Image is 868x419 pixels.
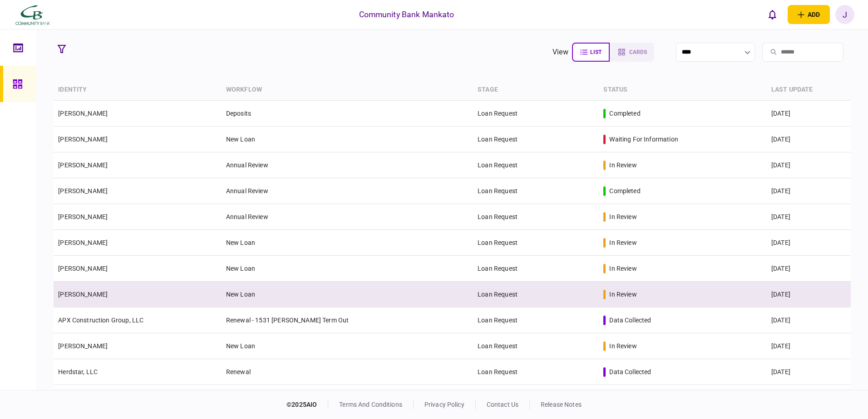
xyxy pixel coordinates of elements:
td: [DATE] [767,307,851,333]
td: Renewal [222,359,473,385]
a: contact us [487,401,518,408]
div: in review [609,341,636,351]
a: [PERSON_NAME] [58,239,108,246]
td: New Loan [222,282,473,307]
a: [PERSON_NAME] [58,110,108,117]
td: New Loan [222,333,473,359]
th: workflow [222,79,473,101]
button: open adding identity options [788,5,830,24]
button: cards [610,43,654,62]
button: list [572,43,610,62]
td: Loan Request [473,385,599,411]
a: Herdstar, LLC [58,368,98,375]
div: view [552,47,568,58]
div: Community Bank Mankato [359,9,454,20]
td: [DATE] [767,333,851,359]
td: Annual Review [222,204,473,230]
a: [PERSON_NAME] [58,213,108,220]
a: [PERSON_NAME] [58,265,108,272]
td: [DATE] [767,359,851,385]
td: [DATE] [767,178,851,204]
div: © 2025 AIO [286,400,328,409]
a: terms and conditions [339,401,402,408]
a: release notes [541,401,582,408]
img: client company logo [14,3,51,26]
td: Loan Request [473,204,599,230]
div: data collected [609,367,651,376]
td: New Loan [222,230,473,256]
td: Loan Request [473,333,599,359]
span: cards [629,49,647,55]
td: Loan Request [473,359,599,385]
td: Loan Request [473,282,599,307]
div: in review [609,212,636,221]
td: Loan Request [473,256,599,282]
td: Loan Request [473,101,599,127]
th: stage [473,79,599,101]
td: [DATE] [767,256,851,282]
button: J [835,5,854,24]
button: open notifications list [763,5,782,24]
div: completed [609,186,640,195]
td: Annual Review [222,152,473,178]
td: [DATE] [767,230,851,256]
a: APX Construction Group, LLC [58,317,143,324]
a: [PERSON_NAME] [58,342,108,350]
a: privacy policy [424,401,464,408]
td: Loan Request [473,230,599,256]
div: in review [609,161,636,170]
div: in review [609,238,636,247]
td: [DATE] [767,101,851,127]
div: data collected [609,316,651,325]
td: [DATE] [767,282,851,307]
th: identity [54,79,222,101]
span: list [590,49,602,55]
div: waiting for information [609,135,678,144]
td: [DATE] [767,385,851,411]
td: Loan Request [473,152,599,178]
td: Loan Request [473,127,599,152]
th: status [599,79,767,101]
div: completed [609,109,640,118]
div: in review [609,290,636,299]
td: [DATE] [767,152,851,178]
td: New Loan [222,256,473,282]
td: Deposits [222,101,473,127]
div: in review [609,264,636,273]
td: [DATE] [767,127,851,152]
th: last update [767,79,851,101]
td: [DATE] [767,204,851,230]
td: Annual Review [222,178,473,204]
td: Renewal [222,385,473,411]
td: New Loan [222,127,473,152]
a: [PERSON_NAME] [58,161,108,169]
a: [PERSON_NAME] [58,187,108,195]
a: [PERSON_NAME] [58,291,108,298]
a: [PERSON_NAME] [58,136,108,143]
td: Renewal - 1531 [PERSON_NAME] Term Out [222,307,473,333]
td: Loan Request [473,178,599,204]
td: Loan Request [473,307,599,333]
